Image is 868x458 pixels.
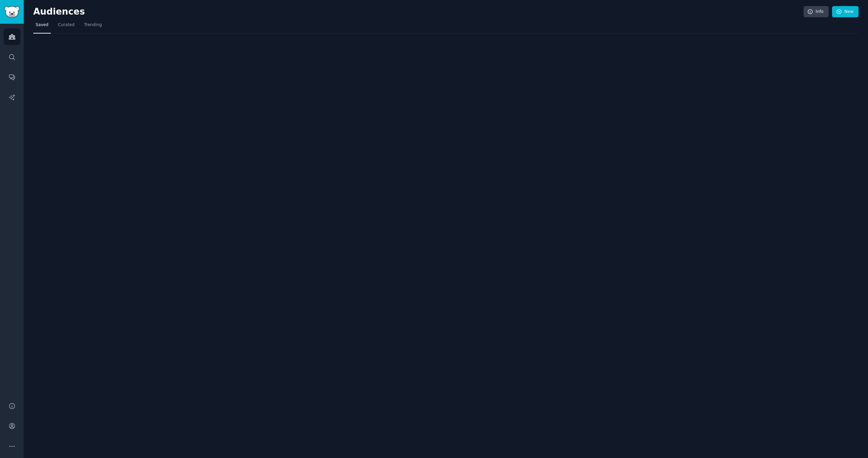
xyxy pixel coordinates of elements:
a: Info [804,6,829,18]
a: New [832,6,859,18]
span: Saved [36,22,48,28]
a: Curated [56,20,77,34]
h2: Audiences [33,6,804,17]
a: Saved [33,20,51,34]
a: Trending [82,20,104,34]
img: GummySearch logo [4,6,20,18]
span: Curated [58,22,75,28]
span: Trending [84,22,102,28]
